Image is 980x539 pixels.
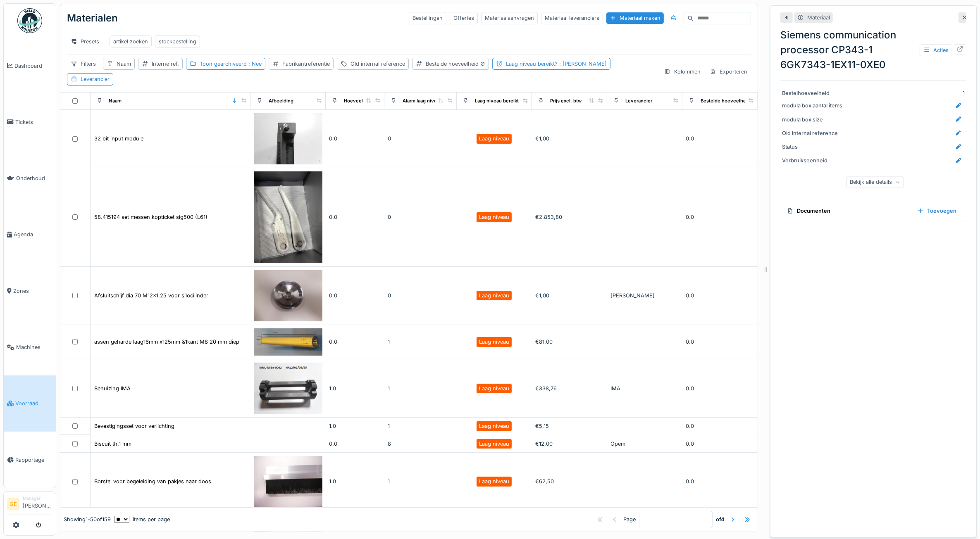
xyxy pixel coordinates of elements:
[535,440,604,448] div: €12,00
[15,399,52,407] span: Voorraad
[81,75,110,83] div: Leverancier
[388,292,453,299] div: 0
[269,97,293,104] div: Afbeelding
[344,97,373,104] div: Hoeveelheid
[329,477,381,485] div: 1.0
[329,338,381,346] div: 0.0
[7,495,52,515] a: GE Manager[PERSON_NAME]
[479,422,509,430] div: Laag niveau
[14,62,52,70] span: Dashboard
[541,12,603,24] div: Materiaal leveranciers
[109,97,122,104] div: Naam
[329,385,381,392] div: 1.0
[113,38,148,45] div: artikel zoeken
[351,60,405,68] div: Old internal reference
[610,292,655,299] span: [PERSON_NAME]
[479,440,509,448] div: Laag niveau
[610,441,625,447] span: Opem
[479,477,509,485] div: Laag niveau
[606,12,664,24] div: Materiaal maken
[409,12,446,24] div: Bestellingen
[94,338,239,346] div: assen geharde laag16mm x125mm &1kant M8 20 mm diep
[716,515,725,523] strong: of 4
[4,319,56,375] a: Machines
[254,456,322,508] img: Borstel voor begeleiding van pakjes naar doos
[388,135,453,142] div: 0
[94,422,174,430] div: Bevestigingsset voor verlichting
[4,94,56,150] a: Tickets
[782,157,844,164] div: Verbruikseenheid
[479,213,509,221] div: Laag niveau
[94,385,131,392] div: Behuizing IMA
[329,292,381,299] div: 0.0
[388,440,453,448] div: 8
[94,135,143,142] div: 32 bit input module
[686,292,754,299] div: 0.0
[67,58,100,70] div: Filters
[388,213,453,221] div: 0
[780,28,966,72] div: Siemens communication processor CP343-1 6GK7343-1EX11-0XE0
[701,97,750,104] div: Bestelde hoeveelheid
[479,338,509,346] div: Laag niveau
[23,495,52,513] li: [PERSON_NAME]
[558,61,607,67] span: : [PERSON_NAME]
[706,66,751,78] div: Exporteren
[506,60,607,68] div: Laag niveau bereikt?
[23,495,52,501] div: Manager
[388,422,453,430] div: 1
[550,97,582,104] div: Prijs excl. btw
[15,118,52,126] span: Tickets
[4,207,56,263] a: Agenda
[625,97,652,104] div: Leverancier
[117,60,131,68] div: Naam
[114,515,170,523] div: items per page
[15,456,52,464] span: Rapportage
[4,375,56,432] a: Voorraad
[920,44,952,56] div: Acties
[17,8,42,33] img: Badge_color-CXgf-gQk.svg
[247,61,262,67] span: : Nee
[4,432,56,488] a: Rapportage
[782,129,844,137] div: Old internal reference
[254,171,322,263] img: 58.415194 set messen kopticket sig500 (L61)
[329,213,381,221] div: 0.0
[610,385,620,392] span: IMA
[782,143,844,151] div: Status
[535,135,604,142] div: €1,00
[535,338,604,346] div: €81,00
[847,89,965,97] div: 1
[686,422,754,430] div: 0.0
[426,60,485,68] div: Bestelde hoeveelheid
[660,66,704,78] div: Kolommen
[686,477,754,485] div: 0.0
[846,176,904,188] div: Bekijk alle details
[686,385,754,392] div: 0.0
[787,207,911,215] div: Documenten
[254,270,322,322] img: Afsluitschijf dia 70 M12x1,25 voor silocilinder
[784,203,963,218] summary: DocumentenToevoegen
[200,60,262,68] div: Toon gearchiveerd
[67,7,118,29] div: Materialen
[782,89,844,97] div: Bestelhoeveelheid
[282,60,330,68] div: Fabrikantreferentie
[686,213,754,221] div: 0.0
[782,116,844,123] div: modula box size
[475,97,521,104] div: Laag niveau bereikt?
[254,113,322,165] img: 32 bit input module
[535,477,604,485] div: €62,50
[807,14,830,21] div: Materiaal
[94,440,131,448] div: Biscuit th.1 mm
[329,135,381,142] div: 0.0
[403,97,442,104] div: Alarm laag niveau
[7,498,19,511] li: GE
[388,338,453,346] div: 1
[329,422,381,430] div: 1.0
[686,440,754,448] div: 0.0
[388,385,453,392] div: 1
[13,287,52,295] span: Zones
[14,230,52,238] span: Agenda
[4,38,56,94] a: Dashboard
[16,343,52,351] span: Machines
[159,38,196,45] div: stockbestelling
[782,102,844,109] div: modula box aantal items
